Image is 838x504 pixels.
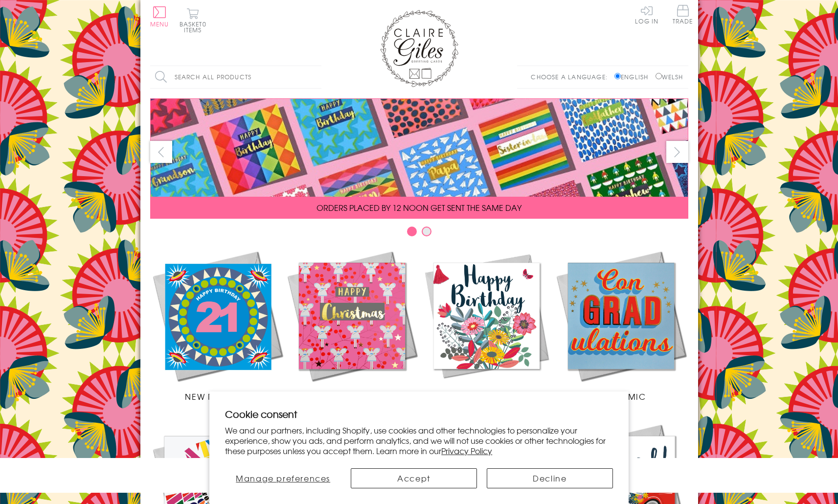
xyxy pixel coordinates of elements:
input: English [614,73,621,79]
span: Birthdays [463,390,510,402]
span: Menu [150,20,169,28]
button: Menu [150,6,169,27]
label: Welsh [656,72,683,81]
button: Carousel Page 2 [422,227,431,236]
button: Manage preferences [225,468,341,488]
button: Basket0 items [180,8,206,33]
p: We and our partners, including Shopify, use cookies and other technologies to personalize your ex... [225,425,613,456]
span: Trade [673,5,693,24]
button: Carousel Page 1 (Current Slide) [407,227,417,236]
button: next [666,141,688,163]
span: New Releases [185,390,249,402]
label: English [614,72,653,81]
input: Search all products [150,66,321,88]
a: Trade [673,5,693,26]
span: Christmas [327,390,377,402]
button: Accept [351,468,477,488]
span: ORDERS PLACED BY 12 NOON GET SENT THE SAME DAY [317,202,521,213]
a: Birthdays [419,249,554,402]
button: prev [150,141,172,163]
input: Search [312,66,321,88]
h2: Cookie consent [225,407,613,421]
span: Manage preferences [236,472,330,484]
span: 0 items [184,20,206,34]
span: Academic [596,390,646,402]
a: Log In [635,5,658,24]
div: Carousel Pagination [150,226,688,241]
button: Decline [487,468,613,488]
img: Claire Giles Greetings Cards [380,10,458,87]
p: Choose a language: [531,72,612,81]
a: Privacy Policy [441,445,492,457]
a: New Releases [150,249,285,402]
a: Academic [554,249,688,402]
a: Christmas [285,249,419,402]
input: Welsh [656,73,662,79]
